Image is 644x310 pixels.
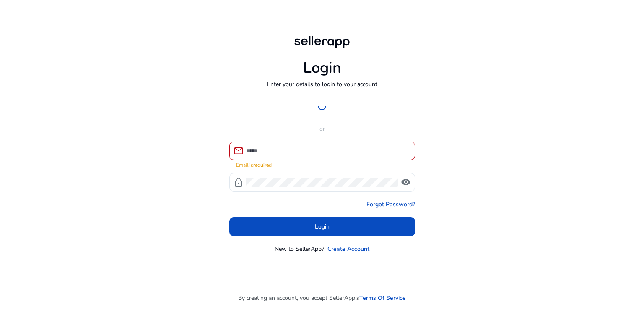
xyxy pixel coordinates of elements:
[401,177,411,187] span: visibility
[229,217,415,236] button: Login
[234,146,244,156] span: mail
[303,59,341,77] h1: Login
[366,200,415,209] a: Forgot Password?
[229,124,415,133] p: or
[253,162,272,168] strong: required
[275,244,324,253] p: New to SellerApp?
[234,177,244,187] span: lock
[236,160,408,169] mat-error: Email is
[315,222,330,231] span: Login
[359,294,406,302] a: Terms Of Service
[327,244,369,253] a: Create Account
[267,80,377,89] p: Enter your details to login to your account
